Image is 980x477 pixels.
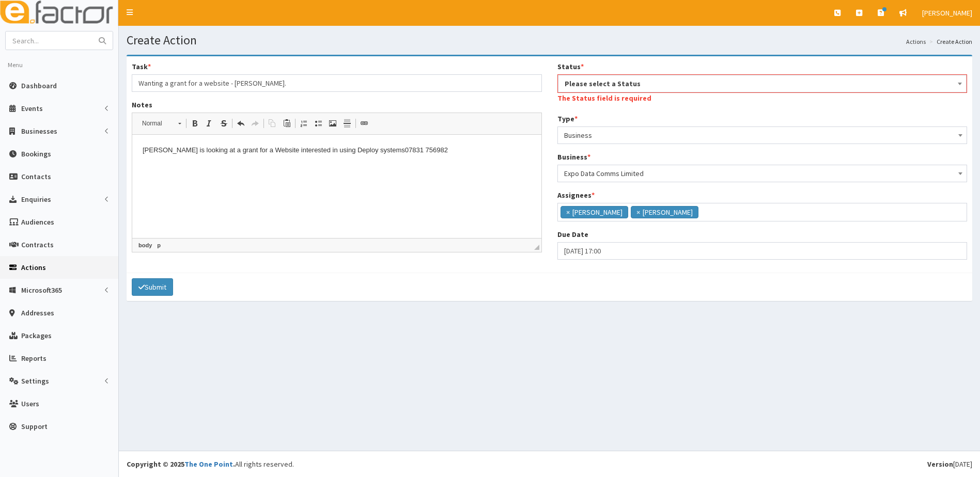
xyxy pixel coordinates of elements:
[202,117,216,130] a: Italic (Ctrl+I)
[6,31,92,50] input: Search...
[557,152,590,162] label: Business
[357,117,371,130] a: Link (Ctrl+L)
[127,34,972,47] h1: Create Action
[21,308,54,317] span: Addresses
[566,207,570,217] span: ×
[534,245,539,250] span: Drag to resize
[136,116,186,131] a: Normal
[21,81,57,90] span: Dashboard
[564,128,961,142] span: Business
[132,61,151,72] label: Task
[21,331,52,340] span: Packages
[234,117,248,130] a: Undo (Ctrl+Z)
[137,117,173,130] span: Normal
[557,114,578,124] label: Type
[21,263,46,272] span: Actions
[21,422,48,431] span: Support
[557,190,595,200] label: Assignees
[21,240,54,249] span: Contracts
[561,206,628,218] li: Catherine Espin
[558,75,967,92] span: Please select a Status
[136,241,154,250] a: body element
[248,117,262,130] a: Redo (Ctrl+Y)
[311,117,325,130] a: Insert/Remove Bulleted List
[21,104,43,113] span: Events
[557,229,588,240] label: Due Date
[631,206,698,218] li: Paul Slade
[21,149,51,158] span: Bookings
[21,399,39,408] span: Users
[155,241,163,250] a: p element
[184,459,233,469] a: The One Point
[565,76,960,91] span: Please select a Status
[906,37,926,46] a: Actions
[636,207,640,217] span: ×
[21,285,62,295] span: Microsoft365
[557,61,584,72] label: Status
[340,117,354,130] a: Insert Horizontal Line
[927,459,953,469] b: Version
[922,8,972,18] span: [PERSON_NAME]
[557,93,651,103] label: The Status field is required
[119,451,980,477] footer: All rights reserved.
[297,117,311,130] a: Insert/Remove Numbered List
[325,117,340,130] a: Image
[216,117,231,130] a: Strike Through
[557,165,968,182] span: Expo Data Comms Limited
[127,459,235,469] strong: Copyright © 2025 .
[564,166,961,181] span: Expo Data Comms Limited
[21,126,57,136] span: Businesses
[21,354,46,363] span: Reports
[132,135,541,238] iframe: Rich Text Editor, notes
[557,126,968,144] span: Business
[927,459,972,469] div: [DATE]
[927,37,972,46] li: Create Action
[265,117,279,130] a: Copy (Ctrl+C)
[132,100,152,110] label: Notes
[132,278,173,296] button: Submit
[21,376,49,386] span: Settings
[188,117,202,130] a: Bold (Ctrl+B)
[21,217,54,227] span: Audiences
[21,195,51,204] span: Enquiries
[279,117,294,130] a: Paste (Ctrl+V)
[21,172,51,181] span: Contacts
